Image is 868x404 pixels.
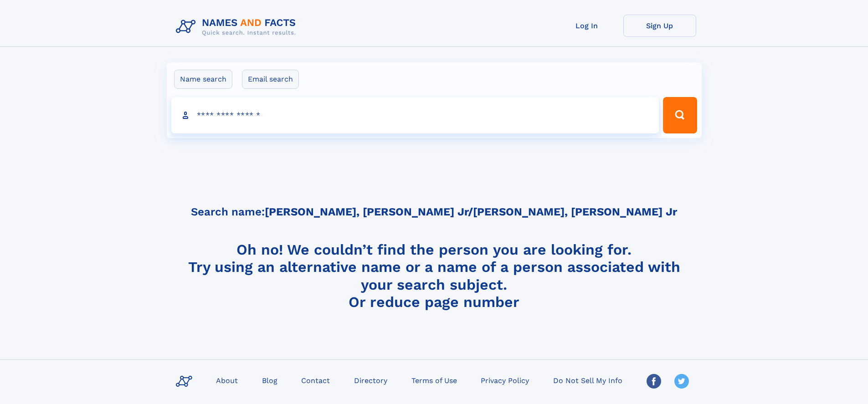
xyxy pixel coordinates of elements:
[265,205,677,218] b: [PERSON_NAME], [PERSON_NAME] Jr/[PERSON_NAME], [PERSON_NAME] Jr
[298,373,334,387] a: Contact
[191,206,677,218] h5: Search name:
[212,373,241,387] a: About
[674,374,689,389] img: Twitter
[408,373,461,387] a: Terms of Use
[258,373,281,387] a: Blog
[242,70,299,89] label: Email search
[550,373,626,387] a: Do Not Sell My Info
[171,97,659,133] input: search input
[174,70,232,89] label: Name search
[172,15,303,39] img: Logo Names and Facts
[647,374,661,389] img: Facebook
[623,15,696,37] a: Sign Up
[350,373,391,387] a: Directory
[477,373,533,387] a: Privacy Policy
[172,241,696,310] h4: Oh no! We couldn’t find the person you are looking for. Try using an alternative name or a name o...
[663,97,697,133] button: Search Button
[550,15,623,37] a: Log In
